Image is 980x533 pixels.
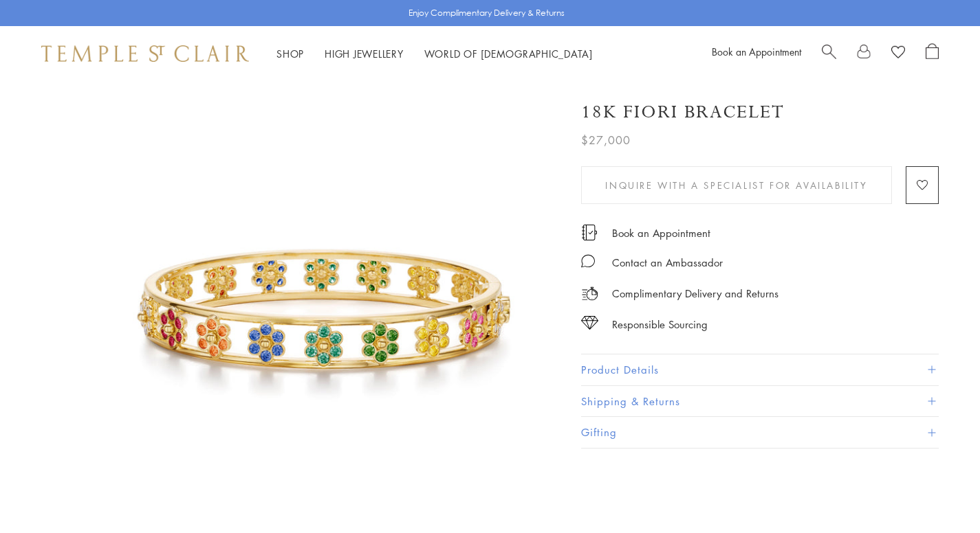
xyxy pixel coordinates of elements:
button: Inquire With A Specialist for Availability [581,166,892,204]
button: Gifting [581,417,939,448]
div: Contact an Ambassador [612,254,723,271]
img: MessageIcon-01_2.svg [581,254,595,268]
img: icon_delivery.svg [581,285,598,302]
a: Search [822,43,836,64]
a: World of [DEMOGRAPHIC_DATA]World of [DEMOGRAPHIC_DATA] [424,47,593,60]
nav: Main navigation [276,45,593,63]
button: Product Details [581,354,939,385]
div: Responsible Sourcing [612,316,708,333]
p: Complimentary Delivery and Returns [612,285,778,302]
a: High JewelleryHigh Jewellery [325,47,404,60]
a: Book an Appointment [712,45,801,58]
img: icon_sourcing.svg [581,316,598,330]
h1: 18K Fiori Bracelet [581,100,785,124]
a: Open Shopping Bag [926,43,939,64]
p: Enjoy Complimentary Delivery & Returns [409,6,565,20]
a: ShopShop [276,47,304,60]
a: Book an Appointment [612,225,710,240]
img: icon_appointment.svg [581,225,598,240]
a: View Wishlist [891,43,905,64]
img: Temple St. Clair [41,45,249,62]
span: $27,000 [581,131,631,149]
span: Inquire With A Specialist for Availability [605,178,867,193]
button: Shipping & Returns [581,386,939,417]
